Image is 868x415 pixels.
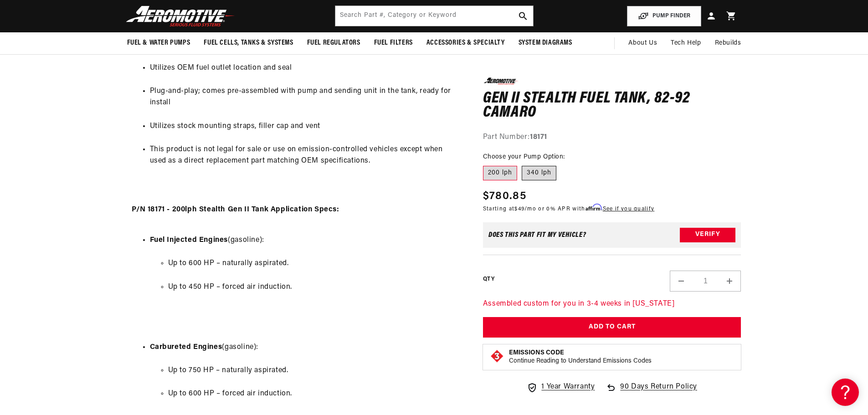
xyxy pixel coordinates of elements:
[671,38,701,48] span: Tech Help
[680,227,735,242] button: Verify
[490,348,504,363] img: Emissions code
[620,381,697,402] span: 90 Days Return Policy
[150,343,222,351] strong: Carbureted Engines
[509,349,564,356] strong: Emissions Code
[664,32,708,54] summary: Tech Help
[483,188,526,204] span: $780.85
[483,91,741,120] h1: Gen II Stealth Fuel Tank, 82-92 Camaro
[120,32,197,54] summary: Fuel & Water Pumps
[426,38,505,48] span: Accessories & Specialty
[586,204,601,210] span: Affirm
[527,381,595,393] a: 1 Year Warranty
[483,152,566,162] legend: Choose your Pump Option:
[513,6,533,26] button: search button
[541,381,595,393] span: 1 Year Warranty
[374,38,413,48] span: Fuel Filters
[150,144,460,167] li: This product is not legal for sale or use on emission-controlled vehicles except when used as a d...
[509,348,652,365] button: Emissions CodeContinue Reading to Understand Emissions Codes
[150,121,460,133] li: Utilizes stock mounting straps, filler cap and vent
[708,32,748,54] summary: Rebuilds
[488,231,586,238] div: Does This part fit My vehicle?
[621,32,664,54] a: About Us
[628,40,657,46] span: About Us
[300,32,367,54] summary: Fuel Regulators
[168,365,460,377] li: Up to 750 HP – naturally aspirated.
[132,206,339,213] strong: P/N 18171 - 200lph Stealth Gen II Tank Application Specs:
[483,276,494,283] label: QTY
[335,6,533,26] input: Search by Part Number, Category or Keyword
[514,206,524,211] span: $49
[127,38,190,48] span: Fuel & Water Pumps
[483,131,741,143] div: Part Number:
[603,206,654,211] a: See if you qualify - Learn more about Affirm Financing (opens in modal)
[530,133,547,140] strong: 18171
[150,62,460,74] li: Utilizes OEM fuel outlet location and seal
[150,235,460,330] li: (gasoline):
[204,38,293,48] span: Fuel Cells, Tanks & Systems
[483,166,517,180] label: 200 lph
[307,38,360,48] span: Fuel Regulators
[197,32,300,54] summary: Fuel Cells, Tanks & Systems
[168,258,460,270] li: Up to 600 HP – naturally aspirated.
[168,388,460,400] li: Up to 600 HP – forced air induction.
[519,38,572,48] span: System Diagrams
[483,204,654,213] p: Starting at /mo or 0% APR with .
[168,282,460,293] li: Up to 450 HP – forced air induction.
[150,86,460,109] li: Plug-and-play; comes pre-assembled with pump and sending unit in the tank, ready for install
[512,32,579,54] summary: System Diagrams
[483,298,741,310] p: Assembled custom for you in 3-4 weeks in [US_STATE]
[627,6,701,26] button: PUMP FINDER
[367,32,420,54] summary: Fuel Filters
[522,166,556,180] label: 340 lph
[483,317,741,338] button: Add to Cart
[150,236,228,244] strong: Fuel Injected Engines
[509,357,652,365] p: Continue Reading to Understand Emissions Codes
[420,32,512,54] summary: Accessories & Specialty
[123,5,237,27] img: Aeromotive
[715,38,741,48] span: Rebuilds
[606,381,697,402] a: 90 Days Return Policy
